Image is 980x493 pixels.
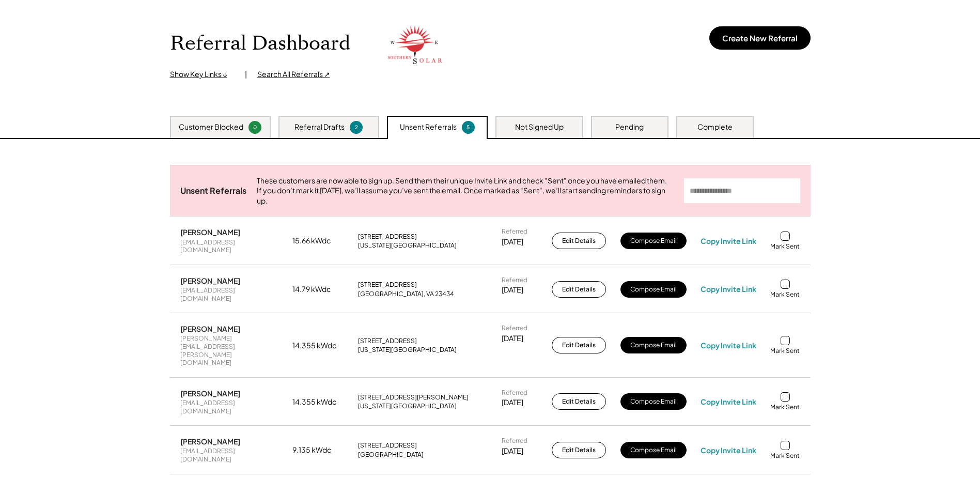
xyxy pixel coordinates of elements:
div: Referred [502,324,527,332]
button: Edit Details [552,337,606,353]
img: southern-solar.png [386,21,443,67]
button: Compose Email [620,393,687,410]
div: Referred [502,389,527,397]
div: Copy Invite Link [701,397,756,406]
div: [EMAIL_ADDRESS][DOMAIN_NAME] [180,286,278,302]
div: [EMAIL_ADDRESS][DOMAIN_NAME] [180,238,278,254]
div: [PERSON_NAME][EMAIL_ADDRESS][PERSON_NAME][DOMAIN_NAME] [180,334,278,366]
div: [US_STATE][GEOGRAPHIC_DATA] [358,241,457,250]
button: Create New Referral [709,26,811,50]
div: Mark Sent [770,347,800,355]
button: Compose Email [620,442,687,458]
div: [STREET_ADDRESS] [358,233,417,241]
div: 14.355 kWdc [292,341,344,351]
div: [STREET_ADDRESS][PERSON_NAME] [358,393,469,402]
div: Pending [615,122,644,132]
div: [US_STATE][GEOGRAPHIC_DATA] [358,402,457,410]
button: Compose Email [620,233,687,249]
div: [GEOGRAPHIC_DATA] [358,451,424,459]
div: 0 [250,124,260,131]
div: Search All Referrals ↗ [257,69,330,80]
div: These customers are now able to sign up. Send them their unique Invite Link and check "Sent" once... [257,176,674,206]
div: Mark Sent [770,452,800,460]
div: [EMAIL_ADDRESS][DOMAIN_NAME] [180,399,278,415]
h1: Referral Dashboard [170,32,350,56]
div: [DATE] [502,333,523,344]
div: Copy Invite Link [701,284,756,294]
div: [PERSON_NAME] [180,437,240,446]
div: 9.135 kWdc [292,445,344,455]
div: Not Signed Up [515,122,564,132]
div: | [245,69,247,80]
div: Referred [502,437,527,445]
div: Copy Invite Link [701,236,756,245]
button: Edit Details [552,393,606,410]
div: 15.66 kWdc [292,236,344,246]
div: [PERSON_NAME] [180,324,240,333]
div: 5 [463,124,473,131]
div: Referral Drafts [294,122,345,132]
div: Copy Invite Link [701,445,756,455]
div: [EMAIL_ADDRESS][DOMAIN_NAME] [180,447,278,463]
button: Edit Details [552,442,606,458]
div: [DATE] [502,446,523,456]
div: Unsent Referrals [400,122,457,132]
div: Referred [502,227,527,236]
div: Referred [502,276,527,284]
div: [PERSON_NAME] [180,389,240,398]
button: Edit Details [552,233,606,249]
div: [PERSON_NAME] [180,227,240,237]
div: [PERSON_NAME] [180,276,240,285]
button: Edit Details [552,281,606,298]
button: Compose Email [620,337,687,353]
div: 14.355 kWdc [292,397,344,407]
div: [DATE] [502,397,523,408]
div: Customer Blocked [179,122,243,132]
div: [STREET_ADDRESS] [358,441,417,450]
div: Complete [697,122,733,132]
div: Mark Sent [770,403,800,411]
div: Copy Invite Link [701,341,756,350]
div: Show Key Links ↓ [170,69,235,80]
div: [GEOGRAPHIC_DATA], VA 23434 [358,290,454,298]
div: 2 [351,124,361,131]
div: [STREET_ADDRESS] [358,337,417,345]
div: Mark Sent [770,242,800,251]
div: [US_STATE][GEOGRAPHIC_DATA] [358,346,457,354]
div: [DATE] [502,237,523,247]
div: Mark Sent [770,290,800,299]
div: [DATE] [502,285,523,295]
div: [STREET_ADDRESS] [358,281,417,289]
div: Unsent Referrals [180,186,246,196]
button: Compose Email [620,281,687,298]
div: 14.79 kWdc [292,284,344,295]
